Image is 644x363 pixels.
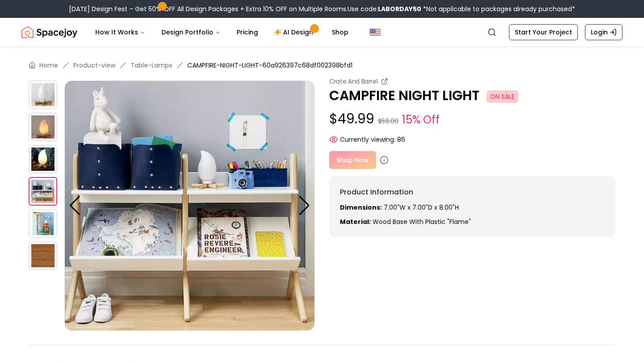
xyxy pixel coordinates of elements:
img: https://storage.googleapis.com/spacejoy-main/assets/60a926397c68df002398bfd1/product_0_ombn2i4jice [29,80,57,109]
a: Product-view [73,61,115,70]
nav: Main [88,23,356,41]
a: Login [585,24,623,40]
a: Home [39,61,58,70]
a: Start Your Project [509,24,578,40]
p: CAMPFIRE NIGHT LIGHT [329,88,615,104]
p: $49.99 [329,111,615,128]
nav: Global [21,18,623,46]
small: Crate And Barrel [329,77,377,86]
small: 15% Off [402,112,440,128]
nav: breadcrumb [29,61,615,70]
span: Use code: [347,4,421,13]
strong: Dimensions: [340,203,382,212]
img: https://storage.googleapis.com/spacejoy-main/assets/60a926397c68df002398bfd1/product_1_p73lk906329 [29,113,57,141]
img: https://storage.googleapis.com/spacejoy-main/assets/60a926397c68df002398bfd1/product_3_4i1i8m72hon [64,80,315,331]
button: How It Works [88,23,153,41]
img: https://storage.googleapis.com/spacejoy-main/assets/60a926397c68df002398bfd1/product_5_c90ecd91lg5l [29,241,57,270]
p: 7.00"W x 7.00"D x 8.00"H [340,203,605,212]
span: 86 [397,135,405,144]
small: $59.00 [378,117,398,126]
a: Pricing [229,23,265,41]
img: https://storage.googleapis.com/spacejoy-main/assets/60a926397c68df002398bfd1/product_4_mne68iffp0ad [29,209,57,238]
img: https://storage.googleapis.com/spacejoy-main/assets/60a926397c68df002398bfd1/product_2_d68a0oopnhc [29,145,57,173]
h6: Product Information [340,187,605,198]
img: https://storage.googleapis.com/spacejoy-main/assets/60a926397c68df002398bfd1/product_3_4i1i8m72hon [29,177,57,206]
img: United States [370,27,381,38]
span: CAMPFIRE-NIGHT-LIGHT-60a926397c68df002398bfd1 [187,61,352,70]
span: *Not applicable to packages already purchased* [421,4,575,13]
span: Wood base with plastic "flame" [373,217,471,226]
img: Spacejoy Logo [21,23,77,41]
div: [DATE] Design Fest – Get 50% OFF All Design Packages + Extra 10% OFF on Multiple Rooms. [69,4,575,13]
a: Table-Lamps [131,61,172,70]
span: ON SALE [487,90,518,103]
a: AI Design [267,23,323,41]
button: Design Portfolio [154,23,228,41]
a: Shop [325,23,356,41]
strong: Material: [340,217,371,226]
span: Currently viewing: [340,135,395,144]
a: Spacejoy [21,23,77,41]
b: LABORDAY50 [378,4,421,13]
